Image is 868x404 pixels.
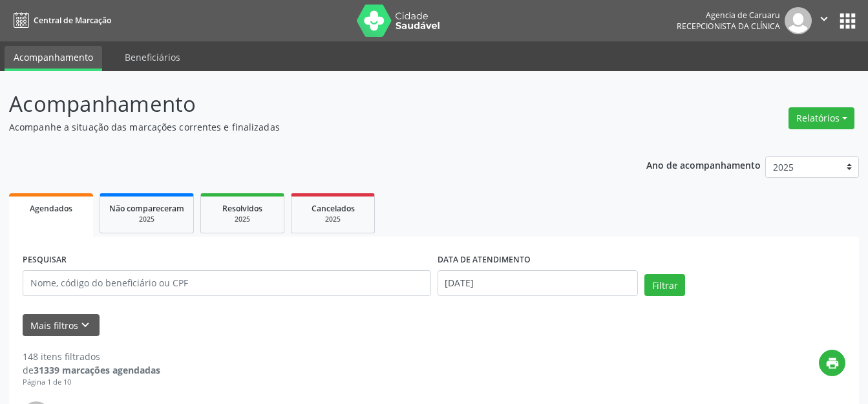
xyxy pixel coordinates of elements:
[109,203,184,214] span: Não compareceram
[812,7,836,34] button: 
[438,250,531,270] label: DATA DE ATENDIMENTO
[23,314,100,337] button: Mais filtroskeyboard_arrow_down
[222,203,262,214] span: Resolvidos
[30,203,72,214] span: Agendados
[5,46,102,71] a: Acompanhamento
[9,120,604,134] p: Acompanhe a situação das marcações correntes e finalizadas
[785,7,812,34] img: img
[677,10,780,21] div: Agencia de Caruaru
[301,215,365,224] div: 2025
[677,21,780,32] span: Recepcionista da clínica
[78,318,92,332] i: keyboard_arrow_down
[836,10,859,32] button: apps
[23,363,160,377] div: de
[825,356,840,370] i: print
[438,270,639,296] input: Selecione um intervalo
[23,377,160,388] div: Página 1 de 10
[210,215,275,224] div: 2025
[109,215,184,224] div: 2025
[9,88,604,120] p: Acompanhamento
[646,156,761,173] p: Ano de acompanhamento
[34,364,160,376] strong: 31339 marcações agendadas
[23,350,160,363] div: 148 itens filtrados
[34,15,111,26] span: Central de Marcação
[644,274,685,296] button: Filtrar
[817,12,831,26] i: 
[312,203,355,214] span: Cancelados
[9,10,111,31] a: Central de Marcação
[23,250,67,270] label: PESQUISAR
[789,107,854,129] button: Relatórios
[116,46,189,69] a: Beneficiários
[23,270,431,296] input: Nome, código do beneficiário ou CPF
[819,350,845,376] button: print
